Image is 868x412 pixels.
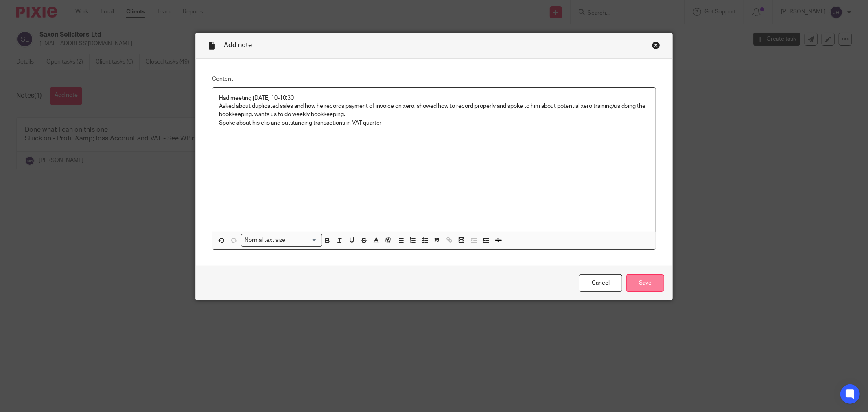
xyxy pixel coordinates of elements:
input: Save [626,274,664,292]
span: Normal text size [243,236,287,245]
p: Asked about duplicated sales and how he records payment of invoice on xero, showed how to record ... [219,102,649,119]
p: Spoke about his clio and outstanding transactions in VAT quarter [219,119,649,127]
input: Search for option [288,236,317,245]
div: Close this dialog window [652,41,660,49]
a: Cancel [579,274,622,292]
span: Add note [224,42,252,48]
div: Search for option [241,234,322,247]
label: Content [212,75,656,83]
p: Had meeting [DATE] 10-10:30 [219,94,649,102]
